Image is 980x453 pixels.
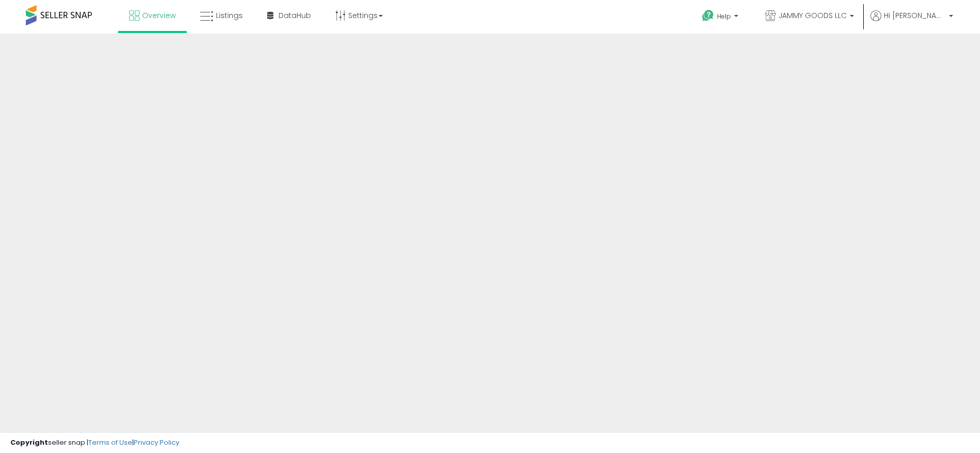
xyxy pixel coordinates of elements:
[779,10,847,21] span: JAMMY GOODS LLC
[134,438,179,447] a: Privacy Policy
[88,438,132,447] a: Terms of Use
[694,2,749,34] a: Help
[10,438,48,447] strong: Copyright
[870,10,953,34] a: Hi [PERSON_NAME]
[702,9,714,22] i: Get Help
[884,10,946,21] span: Hi [PERSON_NAME]
[142,10,176,21] span: Overview
[717,12,731,21] span: Help
[216,10,243,21] span: Listings
[10,438,179,448] div: seller snap | |
[278,10,311,21] span: DataHub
